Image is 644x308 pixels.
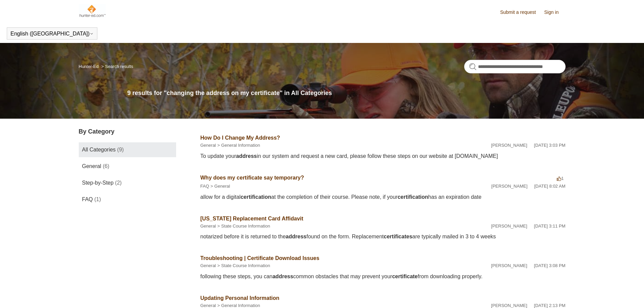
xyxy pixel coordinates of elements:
[200,303,216,308] a: General
[544,9,566,16] a: Sign in
[200,223,216,230] li: General
[200,135,280,141] a: How Do I Change My Address?
[82,163,101,169] span: General
[557,176,564,181] span: 1
[82,196,93,202] span: FAQ
[216,142,260,149] li: General Information
[216,262,270,269] li: State Course Information
[221,143,260,148] a: General Information
[491,262,527,269] li: [PERSON_NAME]
[209,183,230,190] li: General
[214,184,230,189] a: General
[464,60,566,73] input: Search
[103,163,110,169] span: (6)
[534,143,566,148] time: 02/12/2024, 15:03
[200,255,319,261] a: Troubleshooting | Certificate Download Issues
[200,295,280,301] a: Updating Personal Information
[79,175,176,190] a: Step-by-Step (2)
[200,273,566,281] div: following these steps, you can common obstacles that may prevent your from downloading properly.
[384,234,412,239] em: certificates
[200,223,216,229] a: General
[491,142,527,149] li: [PERSON_NAME]
[200,233,566,241] div: notarized before it is returned to the found on the form. Replacement are typically mailed in 3 t...
[82,180,114,186] span: Step-by-Step
[272,274,293,279] em: address
[534,184,565,189] time: 07/28/2022, 08:02
[221,223,270,229] a: State Course Information
[100,64,133,69] li: Search results
[200,263,216,268] a: General
[79,64,100,69] li: Hunter-Ed
[200,216,304,221] a: [US_STATE] Replacement Card Affidavit
[79,192,176,207] a: FAQ (1)
[79,64,99,69] a: Hunter-Ed
[534,303,566,308] time: 02/12/2024, 14:13
[82,147,116,152] span: All Categories
[392,274,418,279] em: certificate
[115,180,122,186] span: (2)
[216,223,270,230] li: State Course Information
[398,194,428,200] em: certification
[236,153,257,159] em: address
[79,127,176,136] h3: By Category
[221,263,270,268] a: State Course Information
[200,262,216,269] li: General
[79,4,106,18] img: Hunter-Ed Help Center home page
[79,159,176,174] a: General (6)
[491,223,527,230] li: [PERSON_NAME]
[200,183,209,190] li: FAQ
[117,147,124,152] span: (9)
[10,31,94,37] button: English ([GEOGRAPHIC_DATA])
[200,193,566,201] div: allow for a digital at the completion of their course. Please note, if your has an expiration date
[491,183,527,190] li: [PERSON_NAME]
[200,152,566,160] div: To update your in our system and request a new card, please follow these steps on our website at ...
[94,196,101,202] span: (1)
[200,142,216,149] li: General
[221,303,260,308] a: General Information
[534,263,566,268] time: 02/12/2024, 15:08
[241,194,271,200] em: certification
[600,285,639,303] div: Chat Support
[286,234,306,239] em: address
[200,175,304,181] a: Why does my certificate say temporary?
[534,223,566,229] time: 02/12/2024, 15:11
[127,89,566,98] h1: 9 results for "changing the address on my certificate" in All Categories
[200,184,209,189] a: FAQ
[79,142,176,157] a: All Categories (9)
[200,143,216,148] a: General
[500,9,543,16] a: Submit a request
